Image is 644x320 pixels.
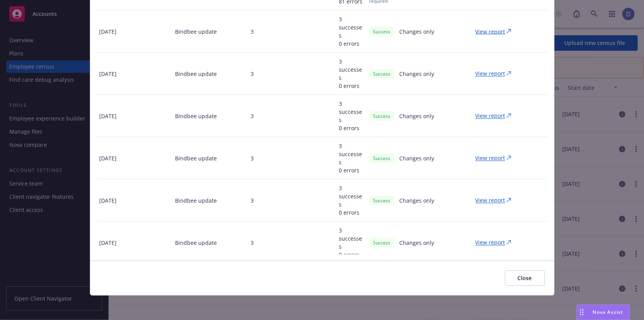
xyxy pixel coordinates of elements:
[475,196,505,205] p: View report
[475,112,505,120] p: View report
[100,196,117,205] p: [DATE]
[475,28,505,36] p: View report
[369,196,395,205] div: Success
[175,112,217,120] p: Bindbee update
[475,154,517,162] a: View report
[100,154,117,162] p: [DATE]
[475,154,505,162] p: View report
[339,100,363,124] p: 3 successes
[100,239,117,247] p: [DATE]
[369,111,395,121] div: Success
[339,166,363,174] p: 0 errors
[593,309,623,315] span: Nova Assist
[339,184,363,208] p: 3 successes
[475,196,517,205] a: View report
[251,70,254,78] p: 3
[339,124,363,132] p: 0 errors
[251,154,254,162] p: 3
[100,70,117,78] p: [DATE]
[475,112,517,120] a: View report
[400,70,434,78] p: Changes only
[577,305,630,320] button: Nova Assist
[339,226,363,251] p: 3 successes
[369,238,395,248] div: Success
[369,27,395,36] div: Success
[400,196,434,205] p: Changes only
[505,270,545,286] button: Close
[100,112,117,120] p: [DATE]
[251,239,254,247] p: 3
[400,28,434,36] p: Changes only
[251,196,254,205] p: 3
[339,15,363,40] p: 3 successes
[475,28,517,36] a: View report
[400,239,434,247] p: Changes only
[339,208,363,217] p: 0 errors
[339,57,363,82] p: 3 successes
[475,239,505,247] p: View report
[400,154,434,162] p: Changes only
[339,142,363,166] p: 3 successes
[369,153,395,163] div: Success
[339,40,363,48] p: 0 errors
[100,28,117,36] p: [DATE]
[175,196,217,205] p: Bindbee update
[175,70,217,78] p: Bindbee update
[175,28,217,36] p: Bindbee update
[369,69,395,79] div: Success
[577,305,587,320] div: Drag to move
[339,82,363,90] p: 0 errors
[339,251,363,259] p: 0 errors
[175,239,217,247] p: Bindbee update
[251,28,254,36] p: 3
[475,70,505,78] p: View report
[475,239,517,247] a: View report
[400,112,434,120] p: Changes only
[475,70,517,78] a: View report
[251,112,254,120] p: 3
[175,154,217,162] p: Bindbee update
